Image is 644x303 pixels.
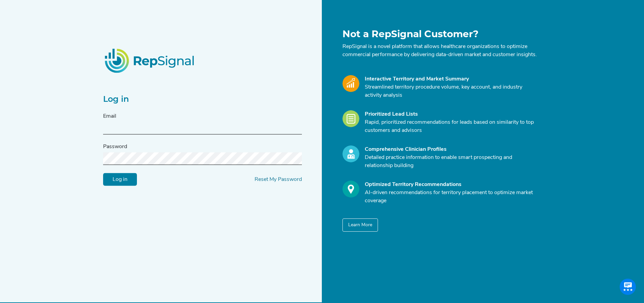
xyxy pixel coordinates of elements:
p: RepSignal is a novel platform that allows healthcare organizations to optimize commercial perform... [342,43,537,59]
button: Learn More [342,218,378,232]
img: Profile_Icon.739e2aba.svg [342,145,359,162]
label: Password [103,143,127,151]
img: RepSignalLogo.20539ed3.png [96,40,204,81]
div: Interactive Territory and Market Summary [365,75,537,83]
h2: Log in [103,94,302,104]
label: Email [103,112,116,120]
img: Market_Icon.a700a4ad.svg [342,75,359,92]
img: Leads_Icon.28e8c528.svg [342,110,359,127]
input: Log in [103,173,137,186]
div: Prioritized Lead Lists [365,110,537,118]
p: Rapid, prioritized recommendations for leads based on similarity to top customers and advisors [365,118,537,135]
div: Optimized Territory Recommendations [365,181,537,189]
p: Streamlined territory procedure volume, key account, and industry activity analysis [365,83,537,99]
div: Comprehensive Clinician Profiles [365,145,537,154]
h1: Not a RepSignal Customer? [342,28,537,40]
img: Optimize_Icon.261f85db.svg [342,181,359,197]
p: Detailed practice information to enable smart prospecting and relationship building [365,154,537,170]
a: Reset My Password [255,177,302,182]
p: AI-driven recommendations for territory placement to optimize market coverage [365,189,537,205]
